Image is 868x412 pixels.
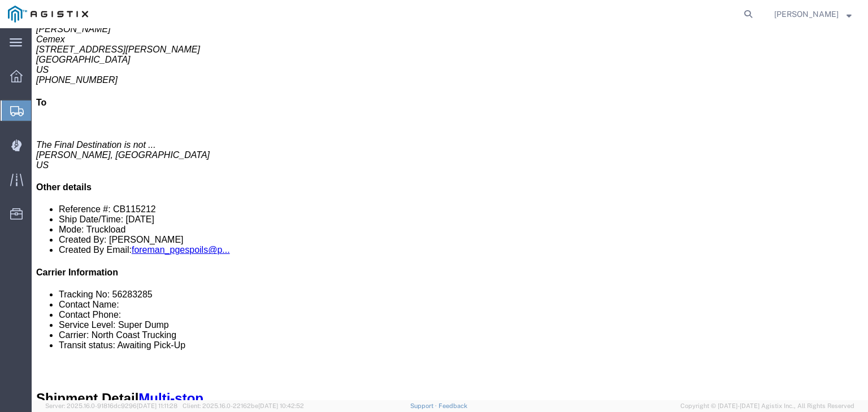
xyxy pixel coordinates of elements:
span: [DATE] 11:11:28 [137,402,177,409]
iframe: FS Legacy Container [32,28,868,400]
button: [PERSON_NAME] [774,7,852,21]
span: Client: 2025.16.0-22162be [183,402,304,409]
span: Lorretta Ayala [774,8,839,20]
span: [DATE] 10:42:52 [258,402,304,409]
a: Feedback [439,402,467,409]
img: logo [8,6,88,23]
span: Copyright © [DATE]-[DATE] Agistix Inc., All Rights Reserved [680,401,854,411]
span: Server: 2025.16.0-91816dc9296 [45,402,177,409]
a: Support [410,402,439,409]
